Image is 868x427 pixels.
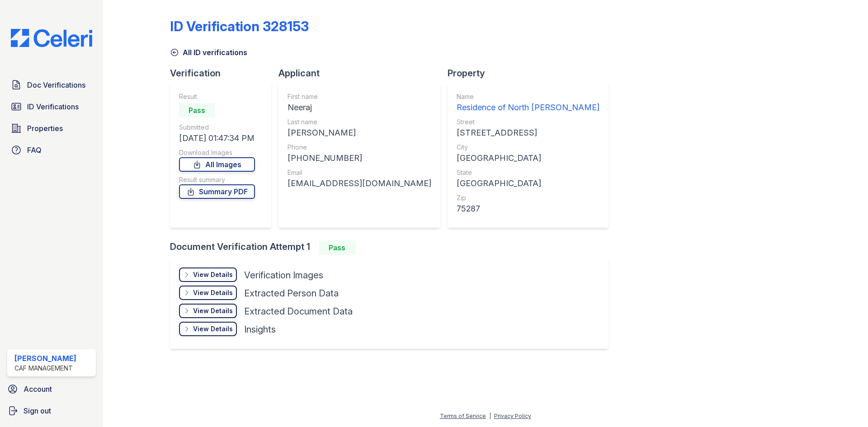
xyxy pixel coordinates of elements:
div: Document Verification Attempt 1 [170,240,616,255]
div: | [489,413,491,419]
div: [DATE] 01:47:34 PM [179,132,255,145]
div: Street [457,117,599,127]
div: [PHONE_NUMBER] [288,152,431,164]
span: ID Verifications [27,101,79,112]
div: 75287 [457,202,599,215]
div: Result [179,92,255,101]
div: CAF Management [14,364,76,373]
div: First name [288,92,431,101]
a: FAQ [7,141,96,159]
div: Applicant [278,67,448,80]
div: Last name [288,117,431,127]
a: Properties [7,119,96,137]
a: All Images [179,157,255,172]
span: FAQ [27,145,42,155]
a: Account [4,380,99,398]
img: CE_Logo_Blue-a8612792a0a2168367f1c8372b55b34899dd931a85d93a1a3d3e32e68fde9ad4.png [4,29,99,47]
div: Download Images [179,148,255,157]
div: View Details [193,306,233,315]
span: Properties [27,123,63,134]
div: City [457,143,599,152]
a: ID Verifications [7,98,96,116]
a: Name Residence of North [PERSON_NAME] [457,92,599,114]
div: Pass [179,103,215,117]
div: Property [448,67,616,80]
div: Result summary [179,175,255,184]
a: Sign out [4,402,99,420]
div: Residence of North [PERSON_NAME] [457,101,599,114]
div: Name [457,92,599,101]
div: Phone [288,143,431,152]
div: Extracted Document Data [244,305,353,318]
div: Email [288,168,431,177]
div: Insights [244,323,276,336]
a: Privacy Policy [494,413,531,419]
div: State [457,168,599,177]
div: [GEOGRAPHIC_DATA] [457,177,599,190]
a: Summary PDF [179,184,255,199]
div: Extracted Person Data [244,287,339,300]
div: [PERSON_NAME] [14,353,76,364]
div: [STREET_ADDRESS] [457,127,599,139]
div: Neeraj [288,101,431,114]
div: View Details [193,270,233,279]
span: Sign out [24,405,51,416]
a: Doc Verifications [7,76,96,94]
div: Submitted [179,123,255,132]
span: Account [24,384,52,394]
div: ID Verification 328153 [170,18,309,34]
a: Terms of Service [440,413,486,419]
div: Verification [170,67,278,80]
div: View Details [193,324,233,333]
div: [PERSON_NAME] [288,127,431,139]
div: [GEOGRAPHIC_DATA] [457,152,599,164]
div: Zip [457,193,599,202]
span: Doc Verifications [27,80,85,90]
div: Pass [319,240,355,255]
div: [EMAIL_ADDRESS][DOMAIN_NAME] [288,177,431,190]
div: View Details [193,288,233,297]
a: All ID verifications [170,47,247,58]
div: Verification Images [244,269,323,282]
